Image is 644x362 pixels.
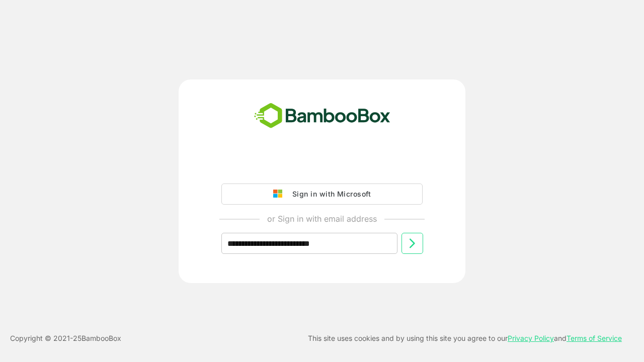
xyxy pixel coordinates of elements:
[308,332,622,344] p: This site uses cookies and by using this site you agree to our and
[221,184,423,205] button: Sign in with Microsoft
[508,334,554,342] a: Privacy Policy
[567,334,622,342] a: Terms of Service
[287,188,371,201] div: Sign in with Microsoft
[267,213,377,225] p: or Sign in with email address
[216,155,428,177] iframe: Sign in with Google Button
[273,190,287,199] img: google
[249,100,396,133] img: bamboobox
[10,332,121,344] p: Copyright © 2021- 25 BambooBox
